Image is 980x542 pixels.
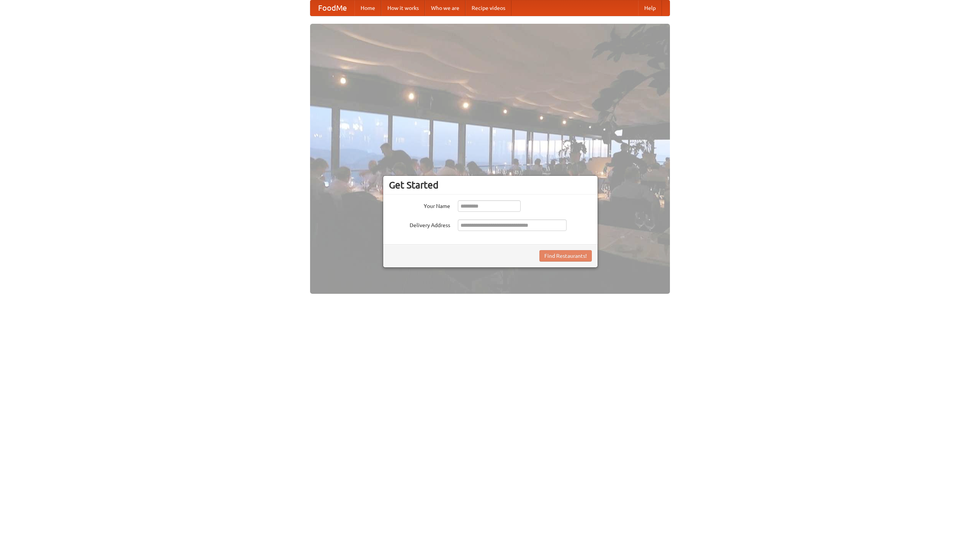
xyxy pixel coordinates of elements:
a: Home [354,0,381,16]
h3: Get Started [389,179,592,191]
a: Who we are [425,0,465,16]
a: FoodMe [310,0,354,16]
label: Delivery Address [389,219,450,229]
a: Recipe videos [465,0,511,16]
a: Help [638,0,662,16]
a: How it works [381,0,425,16]
button: Find Restaurants! [539,250,592,262]
label: Your Name [389,200,450,210]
